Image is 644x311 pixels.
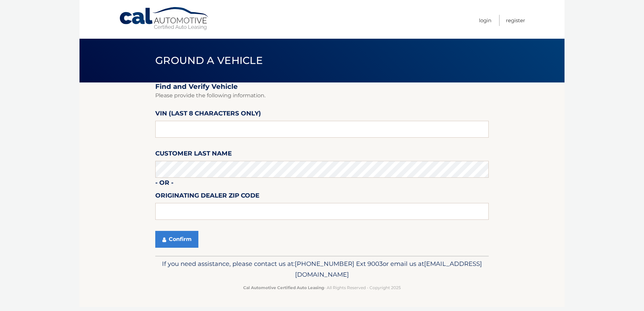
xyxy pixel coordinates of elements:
strong: Cal Automotive Certified Auto Leasing [243,285,324,290]
label: VIN (last 8 characters only) [155,108,261,121]
p: Please provide the following information. [155,91,489,100]
label: - or - [155,178,173,190]
button: Confirm [155,231,198,248]
p: If you need assistance, please contact us at: or email us at [160,258,484,280]
span: [PHONE_NUMBER] Ext 9003 [295,260,383,268]
a: Register [506,15,525,26]
p: - All Rights Reserved - Copyright 2025 [160,284,484,291]
span: Ground a Vehicle [155,54,263,67]
h2: Find and Verify Vehicle [155,82,489,91]
a: Login [479,15,491,26]
label: Customer Last Name [155,148,232,161]
a: Cal Automotive [119,7,210,31]
label: Originating Dealer Zip Code [155,191,259,203]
